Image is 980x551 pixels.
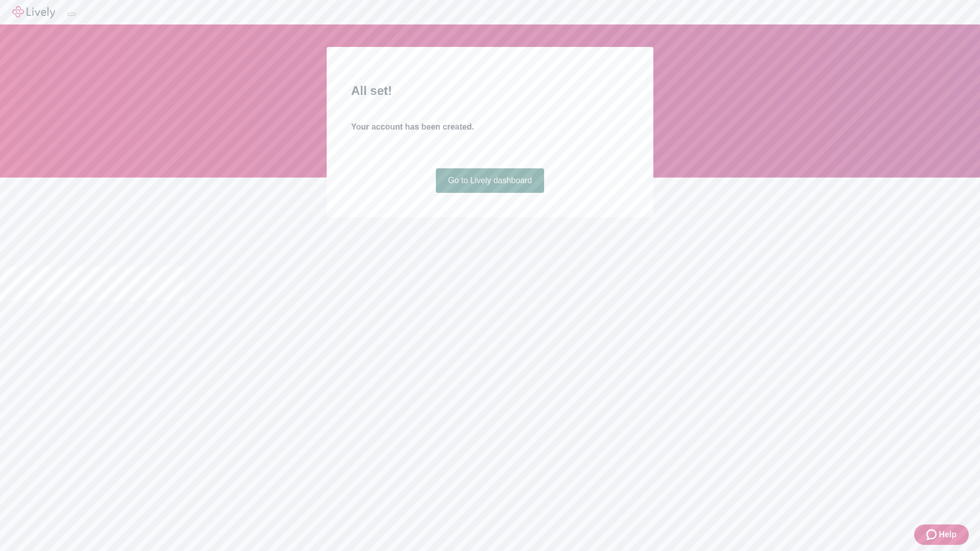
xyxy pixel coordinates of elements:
[351,121,629,133] h4: Your account has been created.
[351,82,629,100] h2: All set!
[939,529,957,541] span: Help
[12,6,55,18] img: Lively
[926,529,939,541] svg: Zendesk support icon
[914,524,969,545] button: Zendesk support iconHelp
[436,168,545,193] a: Go to Lively dashboard
[67,13,76,16] button: Log out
